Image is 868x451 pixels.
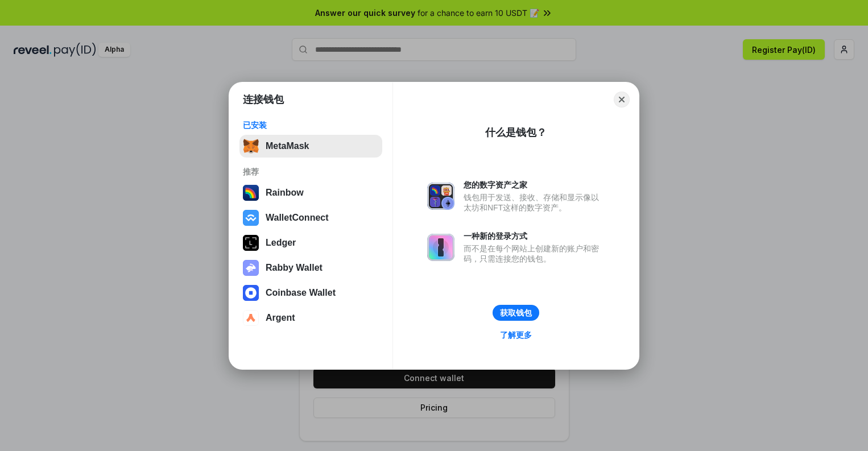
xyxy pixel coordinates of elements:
button: Rabby Wallet [239,256,382,279]
img: svg+xml,%3Csvg%20fill%3D%22none%22%20height%3D%2233%22%20viewBox%3D%220%200%2035%2033%22%20width%... [243,138,259,154]
div: 钱包用于发送、接收、存储和显示像以太坊和NFT这样的数字资产。 [464,192,605,213]
img: svg+xml,%3Csvg%20xmlns%3D%22http%3A%2F%2Fwww.w3.org%2F2000%2Fsvg%22%20fill%3D%22none%22%20viewBox... [427,234,454,261]
div: 一种新的登录方式 [464,231,605,241]
div: 了解更多 [500,330,532,340]
div: WalletConnect [266,213,329,223]
button: MetaMask [239,135,382,158]
button: Argent [239,307,382,329]
img: svg+xml,%3Csvg%20width%3D%2228%22%20height%3D%2228%22%20viewBox%3D%220%200%2028%2028%22%20fill%3D... [243,210,259,226]
h1: 连接钱包 [243,93,284,106]
img: svg+xml,%3Csvg%20width%3D%2228%22%20height%3D%2228%22%20viewBox%3D%220%200%2028%2028%22%20fill%3D... [243,285,259,301]
div: 您的数字资产之家 [464,180,605,190]
button: 获取钱包 [493,305,539,321]
div: Rainbow [266,188,304,198]
div: 推荐 [243,167,379,177]
div: 而不是在每个网站上创建新的账户和密码，只需连接您的钱包。 [464,243,605,264]
button: Rainbow [239,181,382,204]
div: 获取钱包 [500,308,532,318]
img: svg+xml,%3Csvg%20width%3D%22120%22%20height%3D%22120%22%20viewBox%3D%220%200%20120%20120%22%20fil... [243,185,259,201]
div: 什么是钱包？ [485,126,547,139]
div: Coinbase Wallet [266,288,336,298]
button: Coinbase Wallet [239,282,382,304]
div: Rabby Wallet [266,263,323,273]
a: 了解更多 [493,328,539,342]
button: Ledger [239,231,382,254]
img: svg+xml,%3Csvg%20xmlns%3D%22http%3A%2F%2Fwww.w3.org%2F2000%2Fsvg%22%20fill%3D%22none%22%20viewBox... [427,183,454,210]
div: MetaMask [266,141,309,151]
div: 已安装 [243,120,379,130]
div: Ledger [266,238,296,248]
img: svg+xml,%3Csvg%20xmlns%3D%22http%3A%2F%2Fwww.w3.org%2F2000%2Fsvg%22%20fill%3D%22none%22%20viewBox... [243,260,259,276]
div: Argent [266,313,295,323]
img: svg+xml,%3Csvg%20width%3D%2228%22%20height%3D%2228%22%20viewBox%3D%220%200%2028%2028%22%20fill%3D... [243,310,259,326]
img: svg+xml,%3Csvg%20xmlns%3D%22http%3A%2F%2Fwww.w3.org%2F2000%2Fsvg%22%20width%3D%2228%22%20height%3... [243,235,259,251]
button: WalletConnect [239,206,382,229]
button: Close [614,92,630,107]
